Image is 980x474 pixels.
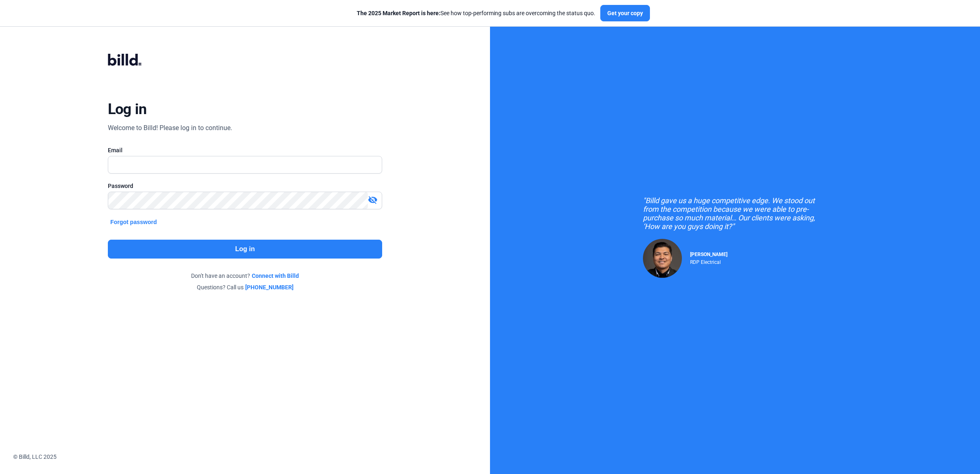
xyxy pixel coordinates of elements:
span: [PERSON_NAME] [690,252,727,257]
a: [PHONE_NUMBER] [245,283,294,291]
span: The 2025 Market Report is here: [357,10,440,16]
div: See how top-performing subs are overcoming the status quo. [357,9,595,17]
div: Questions? Call us [108,283,382,291]
img: Raul Pacheco [643,239,682,278]
button: Log in [108,240,382,259]
button: Get your copy [600,5,650,21]
div: "Billd gave us a huge competitive edge. We stood out from the competition because we were able to... [643,196,827,231]
div: Log in [108,100,147,118]
a: Connect with Billd [252,272,299,280]
div: Email [108,146,382,154]
div: RDP Electrical [690,257,727,265]
button: Forgot password [108,218,160,227]
mat-icon: visibility_off [368,195,378,205]
div: Don't have an account? [108,272,382,280]
div: Password [108,182,382,190]
div: Welcome to Billd! Please log in to continue. [108,123,232,133]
